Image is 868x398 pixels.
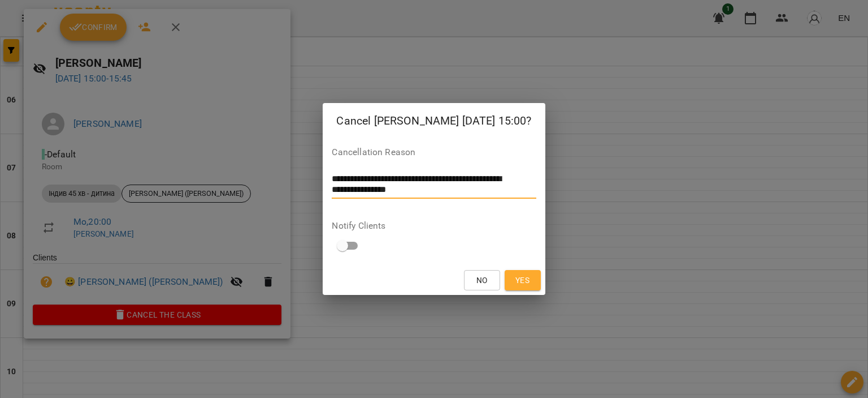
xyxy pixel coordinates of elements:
span: No [476,273,488,287]
label: Notify Clients [332,221,536,230]
label: Cancellation Reason [332,148,536,157]
button: Yes [505,270,541,290]
button: No [464,270,500,290]
h2: Cancel [PERSON_NAME] [DATE] 15:00? [336,112,531,130]
span: Yes [515,273,530,287]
